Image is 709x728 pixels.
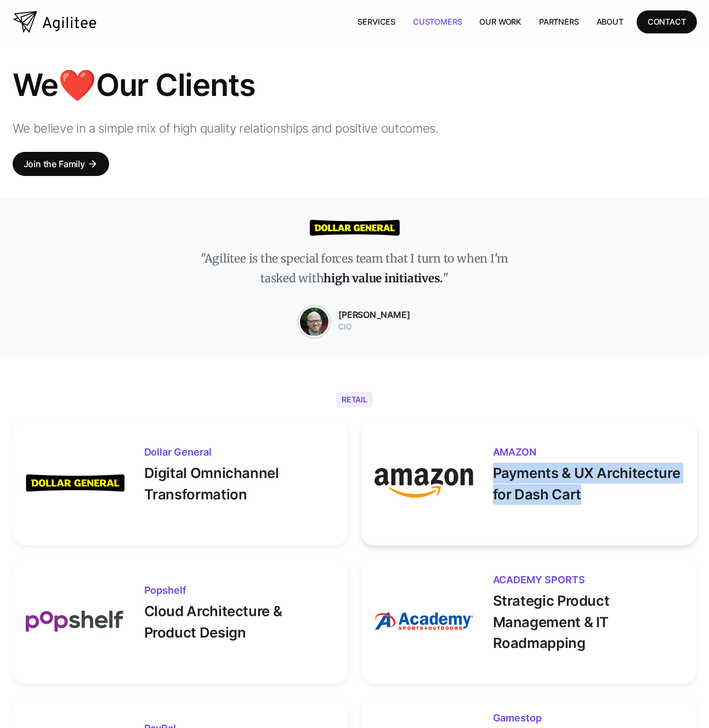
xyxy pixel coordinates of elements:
div: Retail [336,392,373,407]
a: home [13,11,97,33]
a: Join the Familyarrow_forward [13,152,109,176]
a: Our Work [470,10,530,33]
h3: ACADEMY SPORTS [493,575,684,585]
h3: Gamestop [493,713,684,723]
p: Digital Omnichannel Transformation [144,457,335,505]
a: CONTACT [637,10,697,33]
a: Partners [530,10,588,33]
p: "Agilitee is the special forces team that I turn to when I'm tasked with " [195,249,514,289]
span: ❤️ [58,66,96,104]
div: CIO [338,321,410,334]
h3: Popshelf [144,585,335,595]
h1: We Our Clients [13,66,491,104]
p: Cloud Architecture & Product Design [144,595,335,643]
a: Services [349,10,404,33]
p: Strategic Product Management & IT Roadmapping [493,585,684,653]
strong: [PERSON_NAME] [338,309,410,320]
p: Payments & UX Architecture for Dash Cart [493,457,684,505]
div: arrow_forward [87,158,98,169]
strong: high value initiatives. [324,271,443,286]
div: Join the Family [24,156,85,172]
a: Customers [404,10,470,33]
h3: Dollar General [144,447,335,457]
h3: AMAZON [493,447,684,457]
p: We believe in a simple mix of high quality relationships and positive outcomes. [13,117,491,139]
a: About [588,10,632,33]
div: CONTACT [648,15,686,29]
